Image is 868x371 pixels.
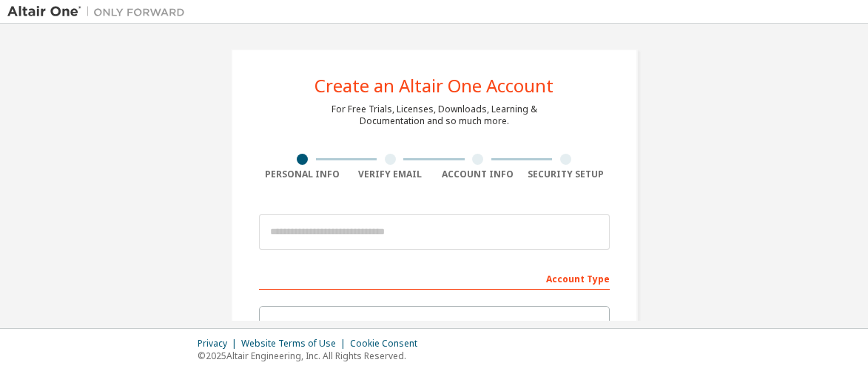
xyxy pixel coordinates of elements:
[346,169,434,180] div: Verify Email
[7,4,192,19] img: Altair One
[198,350,426,362] p: © 2025 Altair Engineering, Inc. All Rights Reserved.
[314,77,554,95] div: Create an Altair One Account
[522,169,610,180] div: Security Setup
[241,338,350,350] div: Website Terms of Use
[259,266,610,290] div: Account Type
[259,169,347,180] div: Personal Info
[332,103,537,127] div: For Free Trials, Licenses, Downloads, Learning & Documentation and so much more.
[198,338,241,350] div: Privacy
[350,338,426,350] div: Cookie Consent
[434,169,522,180] div: Account Info
[269,316,600,336] div: Altair Customers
